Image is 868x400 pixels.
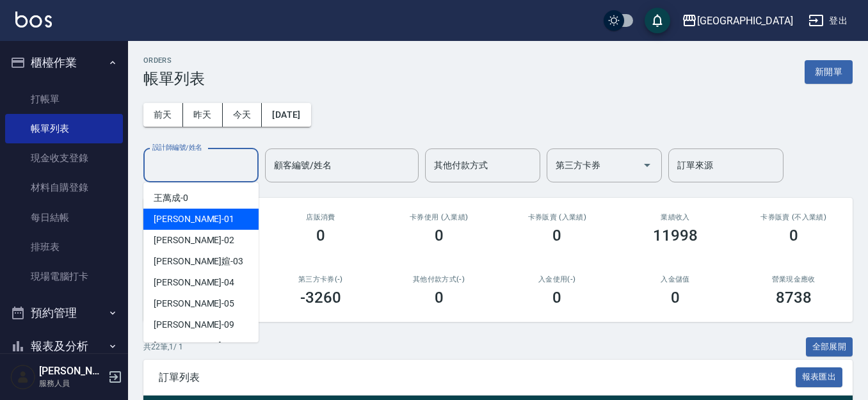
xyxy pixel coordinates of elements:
[300,289,341,307] h3: -3260
[750,213,837,221] h2: 卡券販賣 (不入業績)
[15,12,52,28] img: Logo
[5,296,123,330] button: 預約管理
[223,103,262,127] button: 今天
[435,227,444,244] h3: 0
[5,84,123,114] a: 打帳單
[653,227,698,244] h3: 11998
[513,213,601,221] h2: 卡券販賣 (入業績)
[154,276,234,289] span: [PERSON_NAME] -04
[154,297,234,310] span: [PERSON_NAME] -05
[805,60,853,84] button: 新開單
[5,232,123,262] a: 排班表
[5,203,123,232] a: 每日結帳
[803,9,853,33] button: 登出
[5,262,123,291] a: 現場電腦打卡
[143,70,205,88] h3: 帳單列表
[750,275,837,284] h2: 營業現金應收
[697,13,793,29] div: [GEOGRAPHIC_DATA]
[154,234,234,247] span: [PERSON_NAME] -02
[39,378,104,389] p: 服務人員
[637,155,657,175] button: Open
[5,143,123,173] a: 現金收支登錄
[5,46,123,79] button: 櫃檯作業
[152,143,202,152] label: 設計師編號/姓名
[632,213,719,221] h2: 業績收入
[552,227,561,244] h3: 0
[796,371,843,383] a: 報表匯出
[143,56,205,65] h2: ORDERS
[154,212,234,226] span: [PERSON_NAME] -01
[806,337,853,357] button: 全部展開
[183,103,223,127] button: 昨天
[435,289,444,307] h3: 0
[645,8,670,33] button: save
[159,371,796,384] span: 訂單列表
[789,227,798,244] h3: 0
[262,103,310,127] button: [DATE]
[671,289,680,307] h3: 0
[513,275,601,284] h2: 入金使用(-)
[154,255,243,268] span: [PERSON_NAME]媗 -03
[776,289,812,307] h3: 8738
[5,114,123,143] a: 帳單列表
[796,367,843,387] button: 報表匯出
[154,191,188,205] span: 王萬成 -0
[5,330,123,363] button: 報表及分析
[677,8,798,34] button: [GEOGRAPHIC_DATA]
[395,213,483,221] h2: 卡券使用 (入業績)
[154,339,234,353] span: [PERSON_NAME] -15
[316,227,325,244] h3: 0
[395,275,483,284] h2: 其他付款方式(-)
[143,103,183,127] button: 前天
[632,275,719,284] h2: 入金儲值
[277,275,365,284] h2: 第三方卡券(-)
[277,213,365,221] h2: 店販消費
[5,173,123,202] a: 材料自購登錄
[39,365,104,378] h5: [PERSON_NAME]
[805,65,853,77] a: 新開單
[10,364,36,390] img: Person
[154,318,234,332] span: [PERSON_NAME] -09
[143,341,183,353] p: 共 22 筆, 1 / 1
[552,289,561,307] h3: 0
